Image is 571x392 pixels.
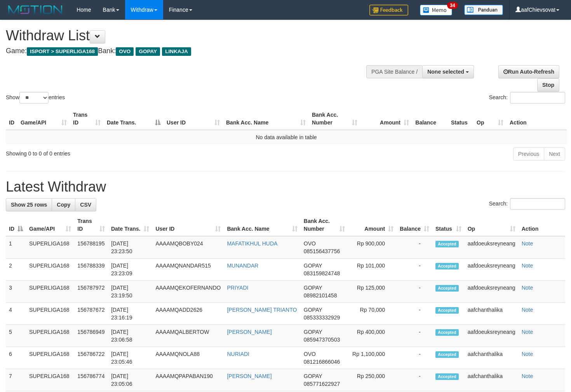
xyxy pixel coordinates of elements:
[522,240,533,247] a: Note
[435,307,459,314] span: Accepted
[348,281,397,303] td: Rp 125,000
[27,47,98,56] span: ISPORT > SUPERLIGA168
[465,325,519,347] td: aafdoeuksreyneang
[513,147,544,161] a: Previous
[26,303,74,325] td: SUPERLIGA168
[465,236,519,259] td: aafdoeuksreyneang
[522,329,533,335] a: Note
[397,347,432,369] td: -
[6,4,65,16] img: MOTION_logo.png
[6,369,26,391] td: 7
[422,65,474,78] button: None selected
[544,147,565,161] a: Next
[465,347,519,369] td: aafchanthalika
[447,2,458,9] span: 34
[6,92,65,104] label: Show entries
[6,325,26,347] td: 5
[522,373,533,379] a: Note
[522,262,533,269] a: Note
[6,259,26,281] td: 2
[104,108,164,130] th: Date Trans.: activate to sort column descending
[108,303,152,325] td: [DATE] 23:16:19
[26,214,74,236] th: Game/API: activate to sort column ascending
[304,270,340,276] span: Copy 083159824748 to clipboard
[74,281,108,303] td: 156787972
[435,351,459,358] span: Accepted
[420,5,453,16] img: Button%20Memo.svg
[435,373,459,380] span: Accepted
[6,236,26,259] td: 1
[70,108,104,130] th: Trans ID: activate to sort column ascending
[507,108,567,130] th: Action
[498,65,559,78] a: Run Auto-Refresh
[6,147,232,157] div: Showing 0 to 0 of 0 entries
[522,307,533,313] a: Note
[11,202,47,208] span: Show 25 rows
[465,303,519,325] td: aafchanthalika
[369,5,408,16] img: Feedback.jpg
[6,303,26,325] td: 4
[26,281,74,303] td: SUPERLIGA168
[304,373,322,379] span: GOPAY
[464,5,503,15] img: panduan.png
[6,28,373,43] h1: Withdraw List
[510,92,565,104] input: Search:
[152,281,224,303] td: AAAAMQEKOFERNANDO
[537,78,559,92] a: Stop
[26,369,74,391] td: SUPERLIGA168
[435,263,459,269] span: Accepted
[432,214,465,236] th: Status: activate to sort column ascending
[80,202,91,208] span: CSV
[74,325,108,347] td: 156786949
[348,303,397,325] td: Rp 70,000
[397,236,432,259] td: -
[348,369,397,391] td: Rp 250,000
[360,108,412,130] th: Amount: activate to sort column ascending
[152,236,224,259] td: AAAAMQBOBY024
[522,351,533,357] a: Note
[304,285,322,291] span: GOPAY
[510,198,565,210] input: Search:
[448,108,474,130] th: Status
[108,369,152,391] td: [DATE] 23:05:06
[522,285,533,291] a: Note
[397,303,432,325] td: -
[309,108,360,130] th: Bank Acc. Number: activate to sort column ascending
[227,307,297,313] a: [PERSON_NAME] TRIANTO
[108,236,152,259] td: [DATE] 23:23:50
[6,179,565,195] h1: Latest Withdraw
[348,214,397,236] th: Amount: activate to sort column ascending
[6,108,17,130] th: ID
[6,198,52,211] a: Show 25 rows
[304,262,322,269] span: GOPAY
[304,307,322,313] span: GOPAY
[227,373,272,379] a: [PERSON_NAME]
[227,285,248,291] a: PRIYADI
[304,351,316,357] span: OVO
[304,248,340,254] span: Copy 085156437756 to clipboard
[304,240,316,247] span: OVO
[227,262,258,269] a: MUNANDAR
[465,259,519,281] td: aafdoeuksreyneang
[435,329,459,336] span: Accepted
[227,240,277,247] a: MAFATIKHUL HUDA
[397,259,432,281] td: -
[108,214,152,236] th: Date Trans.: activate to sort column ascending
[26,236,74,259] td: SUPERLIGA168
[519,214,565,236] th: Action
[108,325,152,347] td: [DATE] 23:06:58
[152,303,224,325] td: AAAAMQADD2626
[152,369,224,391] td: AAAAMQPAPABAN190
[489,92,565,104] label: Search:
[108,259,152,281] td: [DATE] 23:23:09
[427,69,464,75] span: None selected
[348,325,397,347] td: Rp 400,000
[6,347,26,369] td: 6
[474,108,507,130] th: Op: activate to sort column ascending
[74,347,108,369] td: 156786722
[397,325,432,347] td: -
[6,130,567,144] td: No data available in table
[6,47,373,55] h4: Game: Bank:
[108,347,152,369] td: [DATE] 23:05:46
[26,325,74,347] td: SUPERLIGA168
